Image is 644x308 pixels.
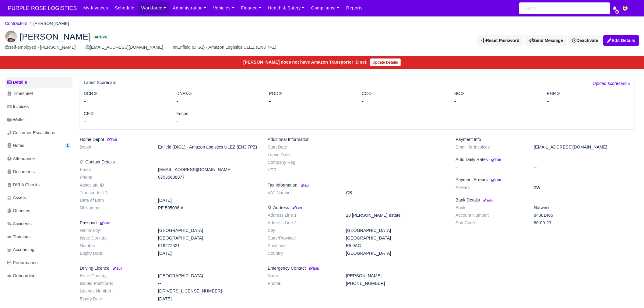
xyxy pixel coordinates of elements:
span: Invoices [7,103,29,110]
dd: 60-09-23 [529,220,639,226]
span: Customer Escalations [7,129,55,136]
dt: Date of Birth [75,198,153,203]
div: DNRs [172,90,264,106]
dt: Issued Postcode: [75,281,153,286]
a: Edit [490,177,501,182]
dd: 84301465 [529,213,639,218]
h6: Auto Daily Rates [456,157,634,162]
dd: Enfield (DIG1) - Amazon Logistics ULEZ (EN3 7PZ) [153,145,263,150]
a: Attendance [5,153,72,165]
span: Wallet [7,116,25,123]
dt: Country [263,251,341,256]
div: - [547,97,630,105]
span: Onboarding [7,272,36,279]
div: - [454,97,538,105]
dt: Nationality: [75,228,153,233]
div: - [84,117,167,126]
dd: Natwest [529,205,639,210]
span: Attendance [7,155,35,162]
dt: Issue Country: [75,273,153,278]
dt: Expiry Date: [75,296,153,302]
dd: 519272521 [153,243,263,248]
span: Offences [7,207,30,214]
div: Enfield (DIG1) - Amazon Logistics ULEZ (EN3 7PZ) [173,44,276,51]
a: Contractors [5,21,27,26]
dd: [PHONE_NUMBER] [341,281,451,286]
small: Edit [112,267,122,270]
a: Edit [482,198,493,202]
h6: Address [268,205,446,210]
a: Notes 1 [5,140,72,152]
dd: [GEOGRAPHIC_DATA] [153,228,263,233]
small: Edit [291,206,302,210]
dt: Email [75,167,153,172]
span: Notes [7,142,24,149]
dd: E5 0AG [341,243,451,248]
dd: [DATE] [153,251,263,256]
div: - [361,97,445,105]
a: Deactivate [568,35,602,46]
div: [EMAIL_ADDRESS][DOMAIN_NAME] [86,44,163,51]
h6: Driving Licence [80,266,259,271]
dt: Arrears [451,185,529,190]
dt: Licence Number: [75,289,153,294]
small: Edit [491,178,501,182]
a: Invoices [5,101,72,113]
dd: [GEOGRAPHIC_DATA] [341,228,451,233]
a: Edit Details [603,35,639,46]
span: Trainings [7,233,30,240]
dd: [EMAIL_ADDRESS][DOMAIN_NAME] [529,145,639,150]
small: Edit [491,158,501,162]
a: Offences [5,205,72,217]
div: - [176,117,260,126]
dt: Start Date [263,145,341,150]
span: DVLA Checks [7,181,40,188]
a: DVLA Checks [5,179,72,191]
small: Edit [309,267,319,270]
button: Reset Password [477,35,523,46]
a: Schedule [111,2,138,14]
div: self-employed - [PERSON_NAME] [5,44,76,51]
small: Edit [107,138,117,142]
dt: UTR [263,167,341,173]
dd: [GEOGRAPHIC_DATA] [153,273,263,278]
dd: [DRIVERS_LICENSE_NUMBER] [153,289,263,294]
dt: Associate ID [75,183,153,188]
dt: Depot: [75,145,153,150]
input: Search... [519,2,610,14]
h6: Additional Information [268,137,446,142]
h6: Latest Scorecard [84,80,117,85]
span: Active [93,35,108,40]
dt: Company Reg. [263,160,341,165]
a: Finance [238,2,265,14]
dd: [GEOGRAPHIC_DATA] [341,251,451,256]
a: Send Message [525,35,567,46]
dd: [EMAIL_ADDRESS][DOMAIN_NAME] [153,167,263,172]
dt: Issue Country: [75,236,153,241]
div: - [176,97,260,105]
dd: GB [341,190,451,195]
dd: [DATE] [153,296,263,302]
a: Details [5,77,72,88]
span: 1 [65,143,70,148]
div: SC [450,90,542,106]
dt: City [263,228,341,233]
dt: VAT Number [263,190,341,195]
dt: State/Province [263,236,341,241]
span: Documents [7,168,35,175]
dt: Transporter ID [75,190,153,195]
dt: Address Line 1 [263,213,341,218]
div: Dianni Scarborough [0,26,644,56]
a: My Invoices [80,2,111,14]
h6: Payment Info [456,137,634,142]
a: Trainings [5,231,72,243]
div: POD [264,90,357,106]
dt: Bank: [451,205,529,210]
dt: Expiry Date: [75,251,153,256]
dt: Phone [75,175,153,180]
a: Edit [112,266,122,271]
a: Compliance [308,2,343,14]
a: Edit [291,205,302,210]
a: Timesheet [5,88,72,100]
a: Edit [300,183,310,187]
